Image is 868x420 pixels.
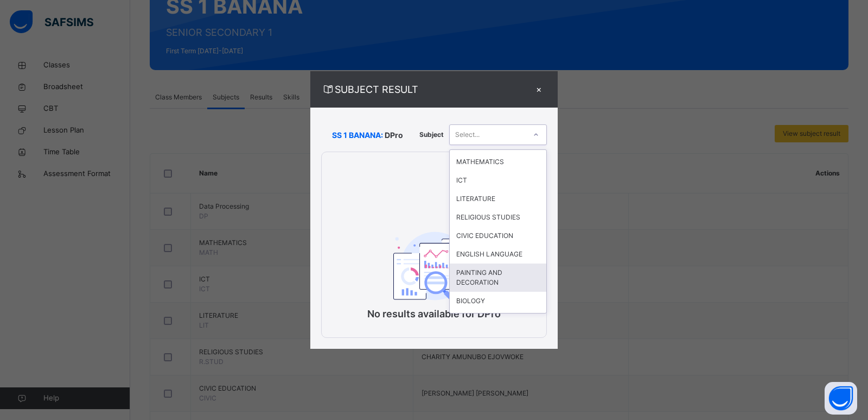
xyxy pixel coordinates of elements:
[450,208,546,227] div: RELIGIOUS STUDIES
[531,82,547,97] div: ×
[393,230,475,302] img: classEmptyState.7d4ec5dc6d57f4e1adfd249b62c1c528.svg
[450,171,546,190] div: ICT
[450,310,546,329] div: CHEMISTRY
[450,292,546,310] div: BIOLOGY
[455,124,480,145] div: Select...
[450,264,546,292] div: PAINTING AND DECORATION
[450,153,546,171] div: MATHEMATICS
[419,130,444,140] span: Subject
[321,82,531,97] span: SUBJECT RESULT
[450,190,546,208] div: LITERATURE
[450,227,546,245] div: CIVIC EDUCATION
[325,306,542,321] p: No results available for DPro
[825,382,857,415] button: Open asap
[450,245,546,264] div: ENGLISH LANGUAGE
[332,129,383,141] span: SS 1 BANANA:
[385,129,403,141] span: DPro
[325,200,542,338] div: No results available for DPro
